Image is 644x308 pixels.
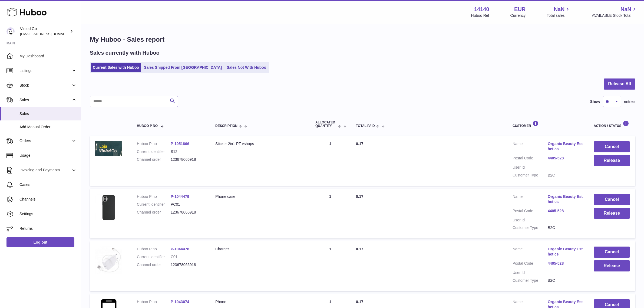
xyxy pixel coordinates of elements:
span: Sales [19,111,77,116]
div: Customer [513,120,583,128]
span: My Dashboard [19,54,77,59]
dt: User Id [513,270,548,275]
dd: B2C [548,278,583,283]
span: Channels [19,197,77,202]
a: P-1043074 [171,300,189,304]
dd: 123678066918 [171,157,204,162]
span: Invoicing and Payments [19,168,71,173]
a: Log out [6,237,74,247]
div: Currency [510,13,526,18]
div: Charger [215,247,305,252]
a: Sales Shipped From [GEOGRAPHIC_DATA] [142,63,224,72]
span: Returns [19,226,77,231]
dt: Customer Type [513,278,548,283]
img: 141401753105784.jpeg [95,141,122,156]
span: Cases [19,182,77,187]
a: 4405-528 [548,261,583,266]
dt: Channel order [137,157,171,162]
div: Phone [215,299,305,304]
span: 0.17 [356,247,363,251]
dd: PC01 [171,202,204,207]
dt: User Id [513,218,548,223]
dt: Channel order [137,262,171,267]
button: Release [594,208,630,219]
strong: EUR [514,6,526,13]
dt: Current identifier [137,202,171,207]
span: Total sales [547,13,571,18]
button: Cancel [594,247,630,258]
dt: Huboo P no [137,194,171,199]
div: Action / Status [594,120,630,128]
a: Organic Beauty Esthetics [548,141,583,152]
a: Sales Not With Huboo [225,63,268,72]
div: Vinted Go [20,26,69,37]
dt: Customer Type [513,225,548,230]
span: 0.17 [356,194,363,199]
span: Total paid [356,124,375,128]
span: NaN [620,6,631,13]
span: 0.17 [356,300,363,304]
dd: C01 [171,254,204,260]
dt: Name [513,194,548,206]
td: 1 [310,136,351,186]
a: 4405-528 [548,156,583,161]
dt: Postal Code [513,156,548,162]
a: NaN Total sales [547,6,571,18]
dt: Customer Type [513,173,548,178]
dt: Postal Code [513,208,548,215]
span: Stock [19,83,71,88]
span: Orders [19,138,71,143]
span: Listings [19,68,71,73]
dt: Name [513,247,548,258]
span: entries [624,99,635,104]
span: NaN [554,6,564,13]
h2: Sales currently with Huboo [90,49,160,57]
span: Sales [19,97,71,103]
button: Release [594,260,630,271]
a: P-1051866 [171,142,189,146]
div: Phone case [215,194,305,199]
dd: B2C [548,225,583,230]
dt: Current identifier [137,149,171,154]
dt: Channel order [137,210,171,215]
div: Huboo Ref [471,13,489,18]
dd: B2C [548,173,583,178]
dt: Huboo P no [137,299,171,304]
span: Settings [19,211,77,217]
h1: My Huboo - Sales report [90,35,635,44]
button: Cancel [594,194,630,205]
div: Sticker 2in1 PT vshops [215,141,305,146]
span: [EMAIL_ADDRESS][DOMAIN_NAME] [20,32,80,36]
dt: User Id [513,165,548,170]
a: 4405-528 [548,208,583,214]
span: 0.17 [356,142,363,146]
dt: Postal Code [513,261,548,267]
a: NaN AVAILABLE Stock Total [592,6,638,18]
td: 1 [310,189,351,238]
dt: Huboo P no [137,247,171,252]
span: Usage [19,153,77,158]
button: Release All [604,78,635,90]
label: Show [590,99,600,104]
span: Huboo P no [137,124,158,128]
a: Current Sales with Huboo [91,63,141,72]
a: Organic Beauty Esthetics [548,247,583,257]
span: Add Manual Order [19,124,77,130]
a: P-1044478 [171,247,189,251]
strong: 14140 [474,6,489,13]
span: Description [215,124,237,128]
img: 141401752071838.jpg [95,194,122,221]
dd: S12 [171,149,204,154]
dd: 123678066918 [171,262,204,267]
dt: Name [513,141,548,153]
button: Cancel [594,141,630,152]
a: Organic Beauty Esthetics [548,194,583,204]
dd: 123678066918 [171,210,204,215]
dt: Current identifier [137,254,171,260]
span: AVAILABLE Stock Total [592,13,638,18]
td: 1 [310,241,351,291]
img: internalAdmin-14140@internal.huboo.com [6,27,15,35]
img: 141401752071805.jpg [95,247,122,274]
a: P-1044479 [171,194,189,199]
button: Release [594,155,630,166]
